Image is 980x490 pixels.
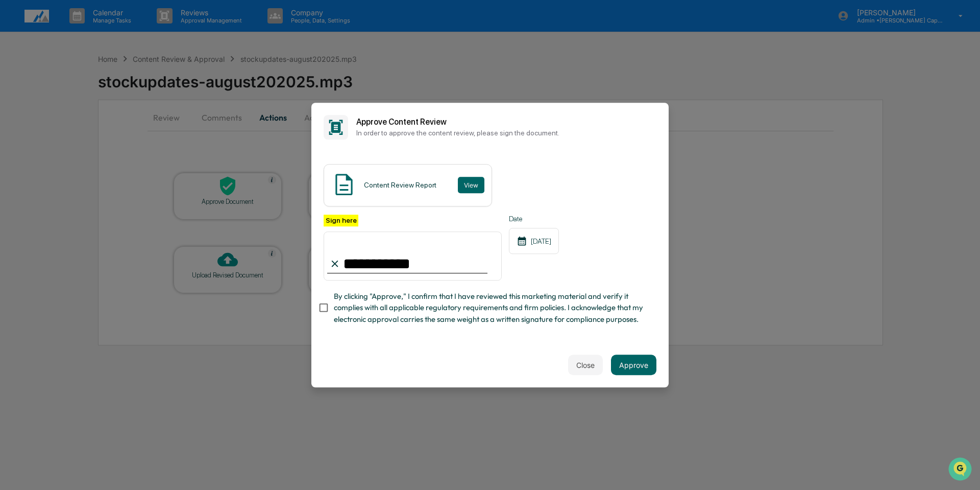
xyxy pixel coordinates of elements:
[70,125,131,143] a: 🗄️Attestations
[6,125,70,143] a: 🖐️Preclearance
[10,130,18,138] div: 🖐️
[364,181,436,189] div: Content Review Report
[458,177,484,193] button: View
[10,149,18,157] div: 🔎
[568,355,603,375] button: Close
[174,81,186,94] button: Start new chat
[35,88,129,97] div: We're available if you need us!
[6,144,68,162] a: 🔎Data Lookup
[27,46,168,57] input: Clear
[331,172,357,197] img: Document Icon
[509,215,559,223] label: Date
[10,21,186,38] p: How can we help?
[334,291,648,325] span: By clicking "Approve," I confirm that I have reviewed this marketing material and verify it compl...
[102,173,124,181] span: Pylon
[84,129,127,139] span: Attestations
[356,129,656,137] p: In order to approve the content review, please sign the document.
[611,355,656,375] button: Approve
[324,215,358,226] label: Sign here
[74,130,82,138] div: 🗄️
[72,173,124,181] a: Powered byPylon
[947,456,975,484] iframe: Open customer support
[20,148,64,158] span: Data Lookup
[509,228,559,254] div: [DATE]
[10,78,29,97] img: 1746055101610-c473b297-6a78-478c-a979-82029cc54cd1
[356,117,656,127] h2: Approve Content Review
[20,129,66,139] span: Preclearance
[35,78,167,88] div: Start new chat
